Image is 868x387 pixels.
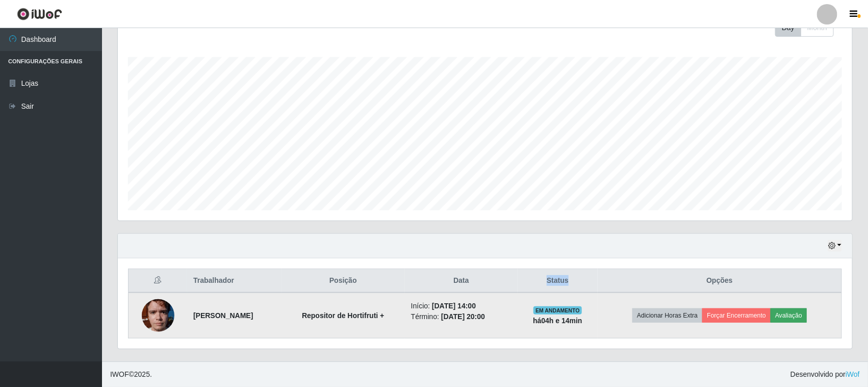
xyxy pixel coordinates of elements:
[411,301,512,311] li: Início:
[302,311,384,320] strong: Repositor de Hortifruti +
[17,8,62,20] img: CoreUI Logo
[632,308,702,323] button: Adicionar Horas Extra
[411,311,512,322] li: Término:
[790,369,860,380] span: Desenvolvido por
[533,317,582,325] strong: há 04 h e 14 min
[405,269,518,293] th: Data
[846,370,860,378] a: iWof
[518,269,598,293] th: Status
[702,308,771,323] button: Forçar Encerramento
[432,302,476,310] time: [DATE] 14:00
[441,312,485,321] time: [DATE] 20:00
[282,269,405,293] th: Posição
[598,269,841,293] th: Opções
[533,306,582,315] span: EM ANDAMENTO
[110,370,129,378] span: IWOF
[110,369,152,380] span: © 2025 .
[142,294,174,337] img: 1754441632912.jpeg
[193,311,253,320] strong: [PERSON_NAME]
[771,308,807,323] button: Avaliação
[187,269,282,293] th: Trabalhador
